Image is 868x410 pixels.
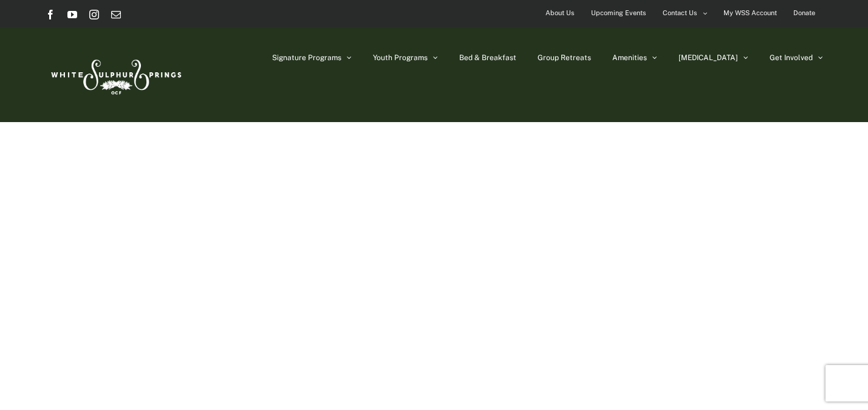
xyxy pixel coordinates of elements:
[770,27,823,88] a: Get Involved
[46,10,55,19] a: Facebook
[272,27,823,88] nav: Main Menu
[67,10,77,19] a: YouTube
[612,54,647,61] span: Amenities
[591,4,646,22] span: Upcoming Events
[793,4,815,22] span: Donate
[678,54,738,61] span: [MEDICAL_DATA]
[272,27,352,88] a: Signature Programs
[46,46,185,103] img: White Sulphur Springs Logo
[538,54,591,61] span: Group Retreats
[89,10,99,19] a: Instagram
[459,27,516,88] a: Bed & Breakfast
[373,54,428,61] span: Youth Programs
[770,54,813,61] span: Get Involved
[459,54,516,61] span: Bed & Breakfast
[545,4,575,22] span: About Us
[373,27,438,88] a: Youth Programs
[612,27,657,88] a: Amenities
[111,10,121,19] a: Email
[272,54,341,61] span: Signature Programs
[663,4,697,22] span: Contact Us
[538,27,591,88] a: Group Retreats
[723,4,777,22] span: My WSS Account
[678,27,748,88] a: [MEDICAL_DATA]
